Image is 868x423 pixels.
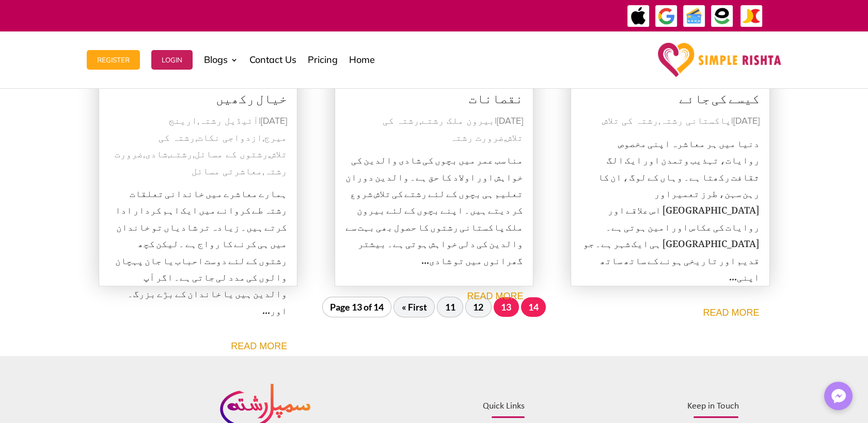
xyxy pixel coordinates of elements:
[345,113,524,147] p: | , ,
[249,34,296,86] a: Contact Us
[711,5,734,28] img: EasyPaisa-icon
[683,5,706,28] img: Credit Cards
[151,34,193,86] a: Login
[345,150,524,267] p: مناسب عمر میں بچوں کی شادی والدین کی خواہش اور اولاد کا حق ہے۔ والدین دوران تعلیم ہی بچوں کے لئے ...
[169,117,287,142] a: ارینج میرج
[450,134,504,143] a: ضرورت رشتہ
[231,341,287,351] a: read more
[740,5,763,28] img: JazzCash-icon
[349,34,375,86] a: Home
[261,117,287,126] span: [DATE]
[322,297,392,317] span: Page 13 of 14
[393,297,435,317] a: First Page
[197,134,262,143] a: ازدواجی نکات
[199,117,259,126] a: آئیڈیل رشتہ
[383,117,523,142] a: رشتہ کی تلاش
[115,150,287,176] a: ضرورت رشتہ
[494,297,519,317] span: 13
[660,117,731,126] a: پاکستانی رشتہ
[602,117,658,126] a: رشتہ کی تلاش
[521,297,546,317] a: 14
[437,297,463,317] a: 11
[360,402,524,416] h4: Quick Links
[109,183,288,317] p: ہمارے معاشرے میں خاندانی تعلقات رشتہ طے کروانے میں ایک اہم کردار ادا کرتے ہیں۔ زیادہ تر شادیاں تو...
[627,5,650,28] img: ApplePay-icon
[828,386,849,406] img: Messenger
[703,307,759,318] a: read more
[733,117,760,126] span: [DATE]
[109,113,288,180] p: | , , , , , , , ,
[87,50,140,70] button: Register
[467,291,523,301] a: read more
[558,402,738,416] h4: Keep in Touch
[204,34,238,86] a: Blogs
[308,34,338,86] a: Pricing
[465,297,492,317] a: 12
[170,150,193,159] a: رشتے
[145,150,168,159] a: شادی
[581,133,760,284] p: دنیا میں ہر معاشرہ اپنی مخصوص روایات، تہذیب وتمدن اور ایک الگ ثقافت رکھتا ہے۔ وہاں کے لوگ ، ان کا...
[581,113,760,129] p: | ,
[421,117,495,126] a: بیرون ملک رشتے
[195,150,268,159] a: رشتوں کے مسائل
[497,117,523,126] span: [DATE]
[159,134,287,159] a: رشتہ کی تلاش
[151,50,193,70] button: Login
[655,5,678,28] img: GooglePay-icon
[87,34,140,86] a: Register
[192,167,262,176] a: معاشرتی مسائل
